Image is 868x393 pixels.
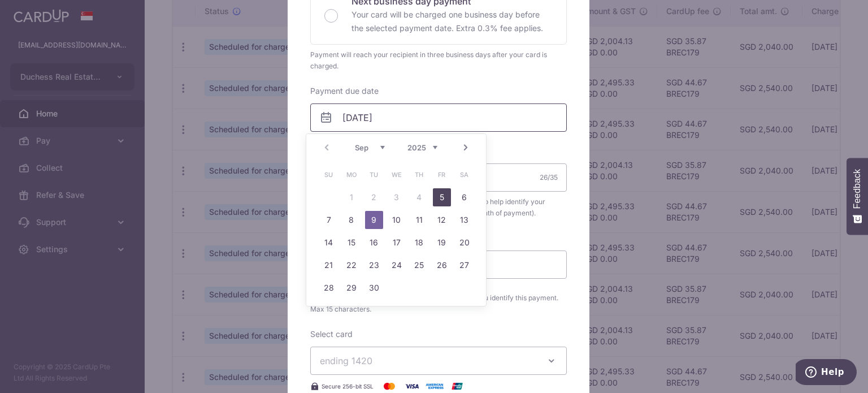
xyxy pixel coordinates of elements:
a: 9 [365,211,383,229]
span: Tuesday [365,166,383,184]
span: Friday [433,166,451,184]
a: 10 [388,211,406,229]
a: 16 [365,234,383,252]
a: 21 [320,256,338,274]
label: Select card [310,329,353,340]
a: 23 [365,256,383,274]
p: Your card will be charged one business day before the selected payment date. Extra 0.3% fee applies. [351,8,553,35]
a: 20 [455,234,474,252]
a: 14 [320,234,338,252]
a: 13 [455,211,474,229]
input: DD / MM / YYYY [310,103,567,132]
a: 27 [455,256,474,274]
iframe: Opens a widget where you can find more information [796,359,857,387]
a: 12 [433,211,451,229]
span: Saturday [455,166,474,184]
a: 19 [433,234,451,252]
span: Wednesday [388,166,406,184]
a: 25 [410,256,428,274]
span: Secure 256-bit SSL [322,382,374,391]
label: Payment due date [310,85,379,97]
div: 26/35 [540,172,558,183]
span: ending 1420 [320,355,372,366]
img: Mastercard [378,379,401,393]
a: 24 [388,256,406,274]
a: 5 [433,188,451,206]
a: 15 [342,234,361,252]
a: 18 [410,234,428,252]
span: Feedback [852,169,862,209]
img: UnionPay [446,379,468,393]
a: 29 [342,279,361,297]
a: 17 [388,234,406,252]
a: Next [459,141,472,154]
a: 11 [410,211,428,229]
a: 26 [433,256,451,274]
a: 30 [365,279,383,297]
button: Feedback - Show survey [847,158,868,235]
div: Payment will reach your recipient in three business days after your card is charged. [310,49,567,72]
span: Monday [342,166,361,184]
a: 28 [320,279,338,297]
span: Sunday [320,166,338,184]
button: ending 1420 [310,347,567,375]
img: Visa [401,379,423,393]
a: 22 [342,256,361,274]
a: 8 [342,211,361,229]
a: 7 [320,211,338,229]
a: 6 [455,188,474,206]
img: American Express [423,379,446,393]
span: Thursday [410,166,428,184]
